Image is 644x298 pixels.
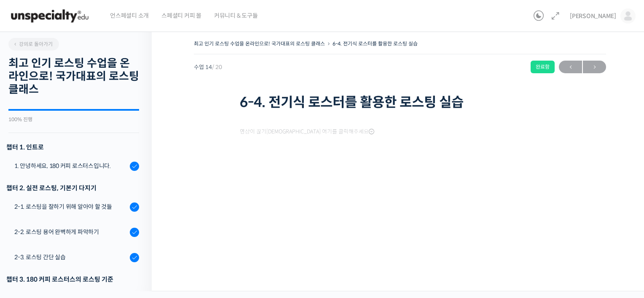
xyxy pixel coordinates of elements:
[240,94,560,110] h1: 6-4. 전기식 로스터를 활용한 로스팅 실습
[14,253,127,262] div: 2-3. 로스팅 간단 실습
[14,161,127,170] div: 1. 안녕하세요, 180 커피 로스터스입니다.
[194,64,222,70] span: 수업 14
[559,61,582,73] a: ←이전
[240,128,374,135] span: 영상이 끊기[DEMOGRAPHIC_DATA] 여기를 클릭해주세요
[570,12,616,20] span: [PERSON_NAME]
[212,64,222,71] span: / 20
[8,38,59,51] a: 강의로 돌아가기
[531,61,555,73] div: 완료함
[559,61,582,73] span: ←
[6,141,139,153] h3: 챕터 1. 인트로
[583,61,606,73] a: 다음→
[583,61,606,73] span: →
[333,40,418,47] a: 6-4. 전기식 로스터를 활용한 로스팅 실습
[13,41,53,47] span: 강의로 돌아가기
[14,202,127,211] div: 2-1. 로스팅을 잘하기 위해 알아야 할 것들
[8,117,139,122] div: 100% 진행
[194,40,325,47] a: 최고 인기 로스팅 수업을 온라인으로! 국가대표의 로스팅 클래스
[14,227,127,237] div: 2-2. 로스팅 용어 완벽하게 파악하기
[6,182,139,194] div: 챕터 2. 실전 로스팅, 기본기 다지기
[6,274,139,285] div: 챕터 3. 180 커피 로스터스의 로스팅 기준
[8,57,139,96] h2: 최고 인기 로스팅 수업을 온라인으로! 국가대표의 로스팅 클래스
